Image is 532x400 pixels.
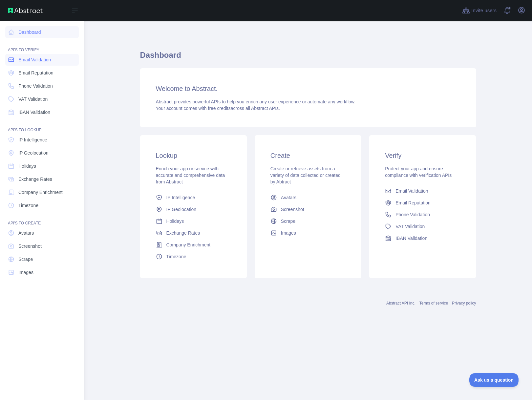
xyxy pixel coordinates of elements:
[268,192,348,203] a: Avatars
[382,209,463,221] a: Phone Validation
[156,106,280,111] span: Your account comes with across all Abstract APIs.
[156,84,460,93] h3: Welcome to Abstract.
[452,301,476,305] a: Privacy policy
[153,192,234,203] a: IP Intelligence
[5,119,79,133] div: API'S TO LOOKUP
[281,194,296,201] span: Avatars
[18,96,48,102] span: VAT Validation
[18,230,34,236] span: Avatars
[5,54,79,66] a: Email Validation
[281,230,296,236] span: Images
[208,106,231,111] span: free credits
[18,83,53,89] span: Phone Validation
[5,106,79,118] a: IBAN Validation
[5,200,79,211] a: Timezone
[153,239,234,251] a: Company Enrichment
[166,230,200,236] span: Exchange Rates
[281,218,295,224] span: Scrape
[18,163,36,169] span: Holidays
[8,8,43,13] img: Abstract API
[156,151,231,160] h3: Lookup
[5,80,79,92] a: Phone Validation
[5,173,79,185] a: Exchange Rates
[268,227,348,239] a: Images
[18,202,38,209] span: Timezone
[5,39,79,53] div: API'S TO VERIFY
[18,176,52,182] span: Exchange Rates
[382,232,463,244] a: IBAN Validation
[5,147,79,159] a: IP Geolocation
[5,160,79,172] a: Holidays
[5,266,79,278] a: Images
[395,223,425,230] span: VAT Validation
[18,137,47,143] span: IP Intelligence
[166,194,195,201] span: IP Intelligence
[18,256,33,263] span: Scrape
[385,151,460,160] h3: Verify
[395,235,427,242] span: IBAN Validation
[471,7,497,14] span: Invite users
[5,26,79,38] a: Dashboard
[382,185,463,197] a: Email Validation
[382,197,463,209] a: Email Reputation
[268,203,348,215] a: Screenshot
[469,373,519,387] iframe: Toggle Customer Support
[18,70,53,76] span: Email Reputation
[5,186,79,198] a: Company Enrichment
[461,5,498,16] button: Invite users
[386,301,415,305] a: Abstract API Inc.
[5,213,79,226] div: API'S TO CREATE
[166,206,197,213] span: IP Geolocation
[5,240,79,252] a: Screenshot
[5,134,79,146] a: IP Intelligence
[385,166,452,178] span: Protect your app and ensure compliance with verification APIs
[270,151,346,160] h3: Create
[18,56,51,63] span: Email Validation
[5,67,79,79] a: Email Reputation
[18,189,63,196] span: Company Enrichment
[5,253,79,265] a: Scrape
[140,50,476,66] h1: Dashboard
[18,109,50,116] span: IBAN Validation
[18,150,49,156] span: IP Geolocation
[156,99,356,104] span: Abstract provides powerful APIs to help you enrich any user experience or automate any workflow.
[270,166,341,184] span: Create or retrieve assets from a variety of data collected or created by Abtract
[156,166,225,184] span: Enrich your app or service with accurate and comprehensive data from Abstract
[166,218,184,224] span: Holidays
[153,227,234,239] a: Exchange Rates
[5,93,79,105] a: VAT Validation
[268,215,348,227] a: Scrape
[281,206,304,213] span: Screenshot
[395,211,430,218] span: Phone Validation
[382,221,463,232] a: VAT Validation
[153,251,234,263] a: Timezone
[395,188,428,194] span: Email Validation
[153,215,234,227] a: Holidays
[395,200,431,206] span: Email Reputation
[18,243,42,249] span: Screenshot
[5,227,79,239] a: Avatars
[166,253,186,260] span: Timezone
[153,203,234,215] a: IP Geolocation
[18,269,33,276] span: Images
[166,242,211,248] span: Company Enrichment
[419,301,448,305] a: Terms of service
